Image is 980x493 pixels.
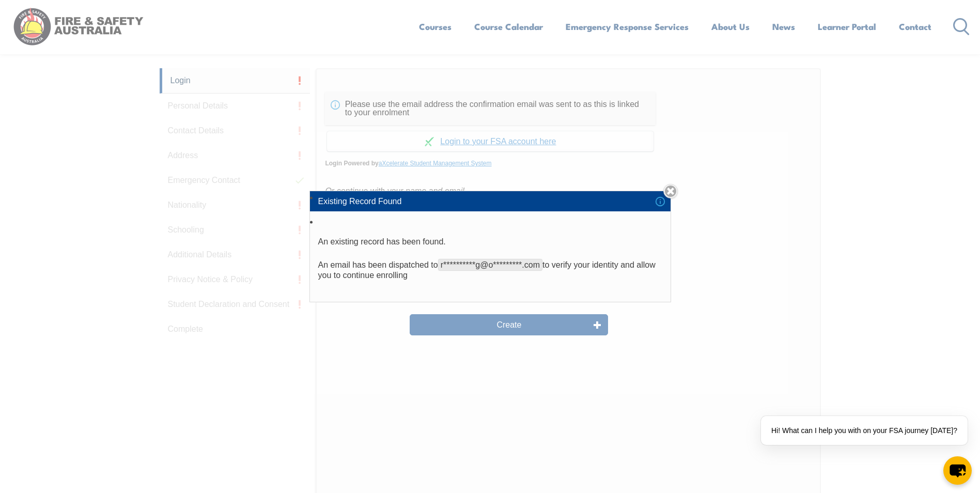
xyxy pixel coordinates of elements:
[761,416,968,445] div: Hi! What can I help you with on your FSA journey [DATE]?
[318,260,662,281] p: An email has been dispatched to to verify your identity and allow you to continue enrolling
[310,191,671,211] li: Existing Record Found
[663,184,678,198] a: Close
[318,237,662,247] p: An existing record has been found.
[943,456,972,485] button: chat-button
